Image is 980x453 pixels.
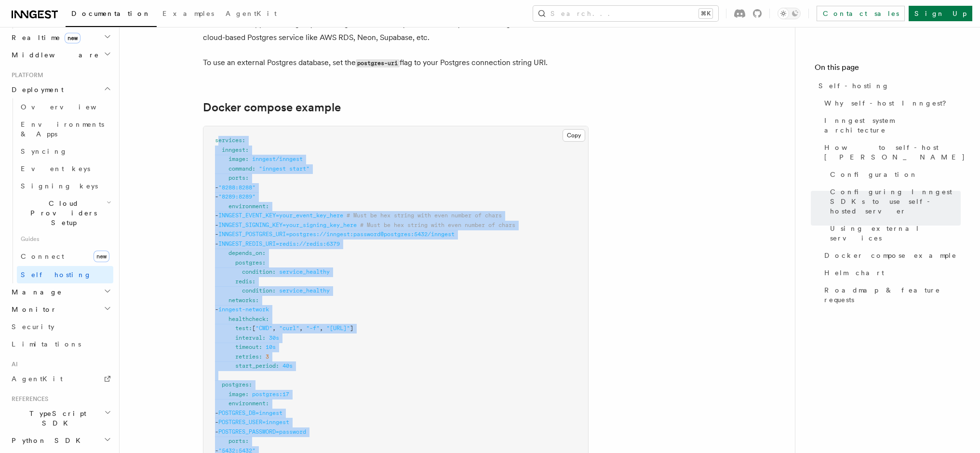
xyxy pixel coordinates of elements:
[235,353,259,360] span: retries
[71,10,151,17] span: Documentation
[235,344,259,350] span: timeout
[252,156,303,162] span: inngest/inngest
[815,77,961,94] a: Self-hosting
[8,305,57,314] span: Monitor
[255,325,272,332] span: "CMD"
[8,432,113,449] button: Python SDK
[215,428,218,435] span: -
[17,160,113,177] a: Event keys
[326,325,350,332] span: "[URL]"
[817,6,905,21] a: Contact sales
[228,250,262,256] span: depends_on
[245,438,249,444] span: :
[8,287,62,297] span: Manage
[218,428,306,435] span: POSTGRES_PASSWORD=password
[8,283,113,301] button: Manage
[228,438,245,444] span: ports
[360,222,515,228] span: # Must be hex string with even number of chars
[66,3,157,27] a: Documentation
[228,156,245,162] span: image
[259,344,262,350] span: :
[255,297,259,304] span: :
[252,391,289,398] span: postgres:17
[824,98,953,108] span: Why self-host Inngest?
[249,325,252,332] span: :
[8,46,113,64] button: Middleware
[203,101,341,114] a: Docker compose example
[252,278,255,285] span: :
[21,103,120,111] span: Overview
[17,266,113,283] a: Self hosting
[215,184,218,191] span: -
[17,231,113,247] span: Guides
[350,325,353,332] span: ]
[563,129,585,142] button: Copy
[17,116,113,143] a: Environments & Apps
[820,139,961,166] a: How to self-host [PERSON_NAME]
[94,251,109,262] span: new
[820,264,961,281] a: Helm chart
[8,71,43,79] span: Platform
[228,297,255,304] span: networks
[17,199,107,227] span: Cloud Providers Setup
[17,195,113,231] button: Cloud Providers Setup
[235,362,276,369] span: start_period
[218,222,357,228] span: INNGEST_SIGNING_KEY=your_signing_key_here
[245,391,249,398] span: :
[8,360,18,368] span: AI
[228,400,266,407] span: environment
[218,410,282,416] span: POSTGRES_DB=inngest
[356,59,400,67] code: postgres-uri
[8,370,113,387] a: AgentKit
[17,98,113,116] a: Overview
[347,212,502,219] span: # Must be hex string with even number of chars
[8,409,104,428] span: TypeScript SDK
[21,271,92,279] span: Self hosting
[203,56,589,70] p: To use an external Postgres database, set the flag to your Postgres connection string URI.
[12,323,54,331] span: Security
[222,381,249,388] span: postgres
[245,156,249,162] span: :
[269,334,279,341] span: 30s
[215,222,218,228] span: -
[8,335,113,353] a: Limitations
[228,174,245,181] span: ports
[266,400,269,407] span: :
[266,316,269,322] span: :
[279,268,330,275] span: service_healthy
[228,165,252,172] span: command
[242,287,272,294] span: condition
[157,3,220,26] a: Examples
[12,340,81,348] span: Limitations
[8,29,113,46] button: Realtimenew
[272,325,276,332] span: ,
[8,85,64,94] span: Deployment
[21,253,64,260] span: Connect
[17,143,113,160] a: Syncing
[272,287,276,294] span: :
[299,325,303,332] span: ,
[8,81,113,98] button: Deployment
[245,147,249,153] span: :
[21,147,67,155] span: Syncing
[820,94,961,112] a: Why self-host Inngest?
[830,187,961,216] span: Configuring Inngest SDKs to use self-hosted server
[259,353,262,360] span: :
[830,170,918,179] span: Configuration
[226,10,277,17] span: AgentKit
[228,316,266,322] span: healthcheck
[17,177,113,195] a: Signing keys
[245,174,249,181] span: :
[218,193,255,200] span: "8289:8289"
[220,3,282,26] a: AgentKit
[826,166,961,183] a: Configuration
[820,281,961,308] a: Roadmap & feature requests
[279,325,299,332] span: "curl"
[162,10,214,17] span: Examples
[65,33,81,43] span: new
[820,112,961,139] a: Inngest system architecture
[826,183,961,220] a: Configuring Inngest SDKs to use self-hosted server
[266,344,276,350] span: 10s
[215,306,218,313] span: -
[266,203,269,210] span: :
